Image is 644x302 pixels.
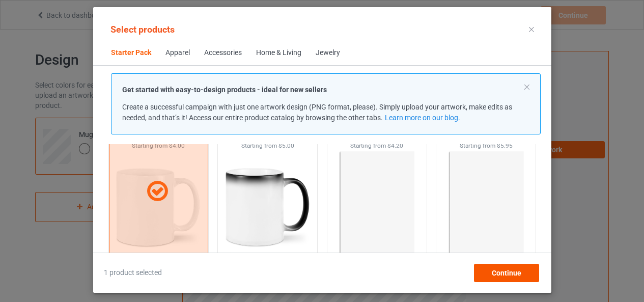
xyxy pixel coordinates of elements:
[256,48,301,58] div: Home & Living
[436,142,536,150] div: Starting from
[384,114,460,122] a: Learn more on our blog.
[122,86,327,94] strong: Get started with easy-to-design products - ideal for new sellers
[222,150,313,264] img: regular.jpg
[496,142,512,149] span: $5.95
[204,48,242,58] div: Accessories
[491,269,521,277] span: Continue
[122,103,512,122] span: Create a successful campaign with just one artwork design (PNG format, please). Simply upload you...
[473,264,539,282] div: Continue
[165,48,190,58] div: Apparel
[104,41,158,65] span: Starter Pack
[327,142,426,150] div: Starting from
[278,142,294,149] span: $5.00
[218,142,317,150] div: Starting from
[110,24,175,35] span: Select products
[331,150,422,264] img: regular.jpg
[440,150,531,264] img: regular.jpg
[387,142,403,149] span: $4.20
[104,268,162,278] span: 1 product selected
[316,48,340,58] div: Jewelry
